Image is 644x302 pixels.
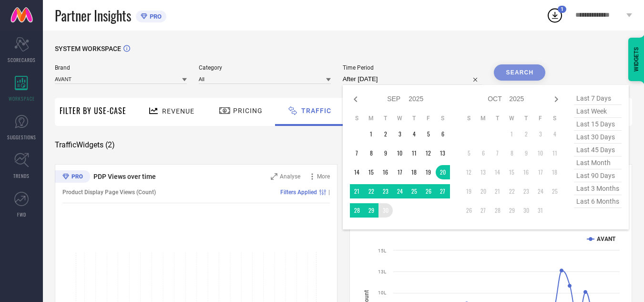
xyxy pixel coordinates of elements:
div: Next month [551,94,562,105]
td: Tue Sep 16 2025 [378,165,393,179]
td: Sun Sep 07 2025 [350,146,364,160]
span: last week [574,105,622,118]
td: Thu Sep 25 2025 [407,184,421,198]
span: SCORECARDS [8,56,36,63]
td: Sun Oct 19 2025 [462,184,476,198]
td: Mon Sep 15 2025 [364,165,378,179]
span: last 7 days [574,92,622,105]
td: Wed Oct 22 2025 [505,184,519,198]
span: More [317,173,330,180]
span: Traffic Widgets ( 2 ) [55,140,115,150]
th: Friday [533,115,548,122]
td: Tue Oct 21 2025 [491,184,505,198]
span: Time Period [343,64,482,71]
svg: Zoom [271,173,277,180]
td: Tue Oct 28 2025 [491,203,505,218]
td: Wed Oct 15 2025 [505,165,519,179]
span: | [328,189,330,196]
span: Category [199,64,331,71]
td: Fri Sep 26 2025 [421,184,436,198]
td: Tue Oct 14 2025 [491,165,505,179]
td: Thu Sep 18 2025 [407,165,421,179]
th: Saturday [548,115,562,122]
span: PDP Views over time [93,173,156,180]
span: Product Display Page Views (Count) [62,189,156,196]
td: Mon Oct 13 2025 [476,165,491,179]
td: Sun Sep 21 2025 [350,184,364,198]
th: Tuesday [378,115,393,122]
input: Select time period [343,73,482,85]
td: Fri Oct 10 2025 [533,146,548,160]
td: Wed Oct 08 2025 [505,146,519,160]
td: Fri Oct 31 2025 [533,203,548,218]
td: Mon Sep 08 2025 [364,146,378,160]
span: WORKSPACE [9,95,35,102]
td: Sat Oct 25 2025 [548,184,562,198]
th: Friday [421,115,436,122]
span: FWD [17,211,26,218]
td: Sun Sep 14 2025 [350,165,364,179]
td: Thu Sep 04 2025 [407,127,421,141]
span: Analyse [280,173,300,180]
td: Sat Sep 13 2025 [436,146,450,160]
span: last 45 days [574,144,622,156]
td: Thu Oct 16 2025 [519,165,533,179]
td: Mon Sep 29 2025 [364,203,378,218]
span: last month [574,156,622,169]
td: Wed Oct 01 2025 [505,127,519,141]
td: Thu Oct 23 2025 [519,184,533,198]
span: Traffic [301,107,331,115]
th: Thursday [519,115,533,122]
td: Tue Sep 02 2025 [378,127,393,141]
td: Fri Oct 24 2025 [533,184,548,198]
span: Pricing [233,107,263,115]
span: 1 [561,6,563,12]
text: 15L [378,248,387,253]
th: Wednesday [393,115,407,122]
td: Sat Sep 06 2025 [436,127,450,141]
td: Wed Sep 17 2025 [393,165,407,179]
td: Tue Sep 23 2025 [378,184,393,198]
span: Revenue [162,107,194,115]
text: 10L [378,290,387,295]
th: Wednesday [505,115,519,122]
td: Mon Oct 27 2025 [476,203,491,218]
div: Open download list [546,7,563,24]
td: Sat Sep 20 2025 [436,165,450,179]
span: last 30 days [574,131,622,144]
span: last 90 days [574,169,622,182]
td: Mon Sep 01 2025 [364,127,378,141]
td: Mon Oct 06 2025 [476,146,491,160]
text: AVANT [597,236,616,242]
div: Premium [55,170,90,185]
td: Sat Oct 11 2025 [548,146,562,160]
td: Sun Sep 28 2025 [350,203,364,218]
td: Sun Oct 05 2025 [462,146,476,160]
td: Sun Oct 12 2025 [462,165,476,179]
span: Filter By Use-Case [60,105,126,116]
td: Tue Sep 09 2025 [378,146,393,160]
text: 13L [378,269,387,274]
span: Filters Applied [280,189,317,196]
div: Previous month [350,94,361,105]
td: Thu Oct 09 2025 [519,146,533,160]
span: Brand [55,64,187,71]
th: Monday [364,115,378,122]
td: Sun Oct 26 2025 [462,203,476,218]
span: SYSTEM WORKSPACE [55,45,121,52]
td: Mon Sep 22 2025 [364,184,378,198]
td: Fri Sep 19 2025 [421,165,436,179]
td: Fri Oct 17 2025 [533,165,548,179]
td: Thu Sep 11 2025 [407,146,421,160]
th: Thursday [407,115,421,122]
td: Thu Oct 30 2025 [519,203,533,218]
th: Saturday [436,115,450,122]
td: Tue Oct 07 2025 [491,146,505,160]
span: last 15 days [574,118,622,131]
span: PRO [147,13,162,20]
td: Fri Sep 12 2025 [421,146,436,160]
span: Partner Insights [55,6,131,25]
td: Fri Oct 03 2025 [533,127,548,141]
td: Tue Sep 30 2025 [378,203,393,218]
th: Sunday [462,115,476,122]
